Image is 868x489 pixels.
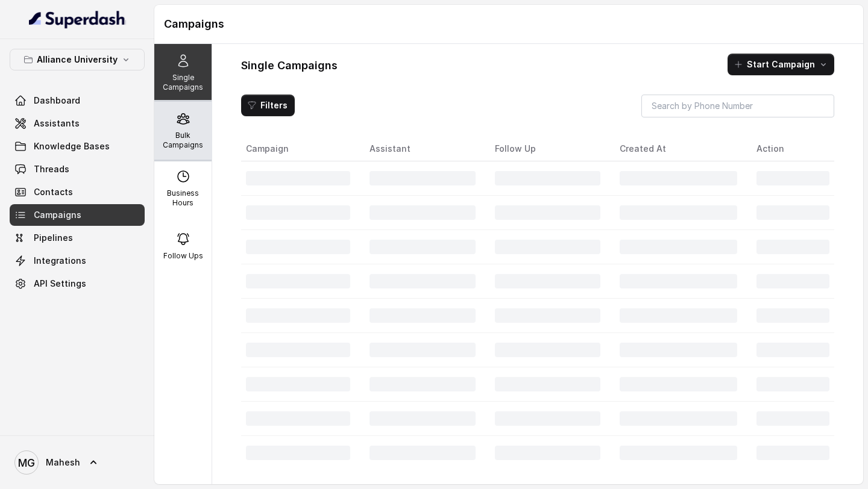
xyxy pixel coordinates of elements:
[10,446,145,479] a: Mahesh
[360,137,485,161] th: Assistant
[641,95,834,117] input: Search by Phone Number
[34,278,86,290] span: API Settings
[10,250,145,272] a: Integrations
[10,90,145,111] a: Dashboard
[10,227,145,249] a: Pipelines
[485,137,611,161] th: Follow Up
[37,52,118,67] p: Alliance University
[159,188,207,208] p: Business Hours
[10,273,145,294] a: API Settings
[18,456,35,469] text: MG
[10,49,145,70] button: Alliance University
[10,204,145,226] a: Campaigns
[29,10,126,29] img: light.svg
[10,158,145,180] a: Threads
[241,56,338,75] h1: Single Campaigns
[164,14,854,34] h1: Campaigns
[610,137,746,161] th: Created At
[10,135,145,157] a: Knowledge Bases
[34,163,69,175] span: Threads
[728,54,834,75] button: Start Campaign
[10,113,145,134] a: Assistants
[241,137,360,161] th: Campaign
[159,73,207,92] p: Single Campaigns
[163,251,203,261] p: Follow Ups
[34,95,80,107] span: Dashboard
[34,186,73,198] span: Contacts
[46,456,80,469] span: Mahesh
[34,255,86,267] span: Integrations
[34,209,81,221] span: Campaigns
[34,117,80,129] span: Assistants
[159,131,207,150] p: Bulk Campaigns
[747,137,834,161] th: Action
[10,181,145,203] a: Contacts
[34,232,73,244] span: Pipelines
[34,140,110,152] span: Knowledge Bases
[241,95,295,116] button: Filters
